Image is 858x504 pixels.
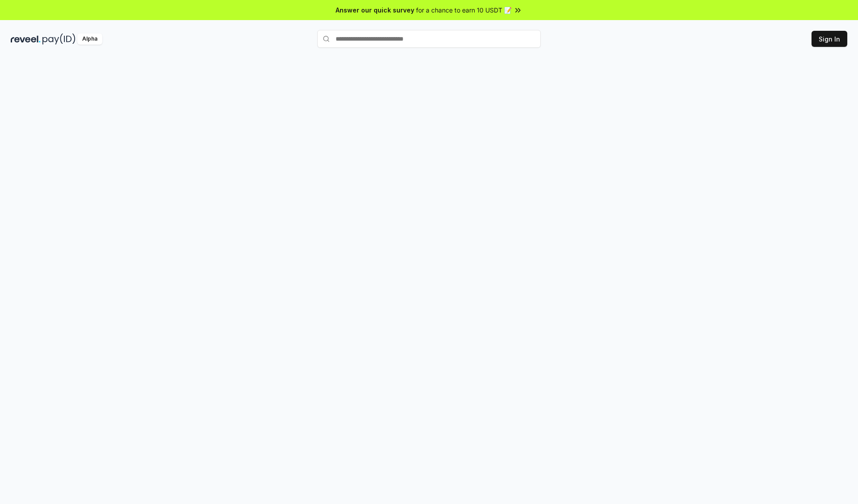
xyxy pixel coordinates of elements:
img: pay_id [42,33,76,45]
span: for a chance to earn 10 USDT 📝 [416,5,512,15]
button: Sign In [812,31,847,47]
span: Answer our quick survey [336,5,414,15]
img: reveel_dark [11,33,41,45]
div: Alpha [77,33,102,45]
